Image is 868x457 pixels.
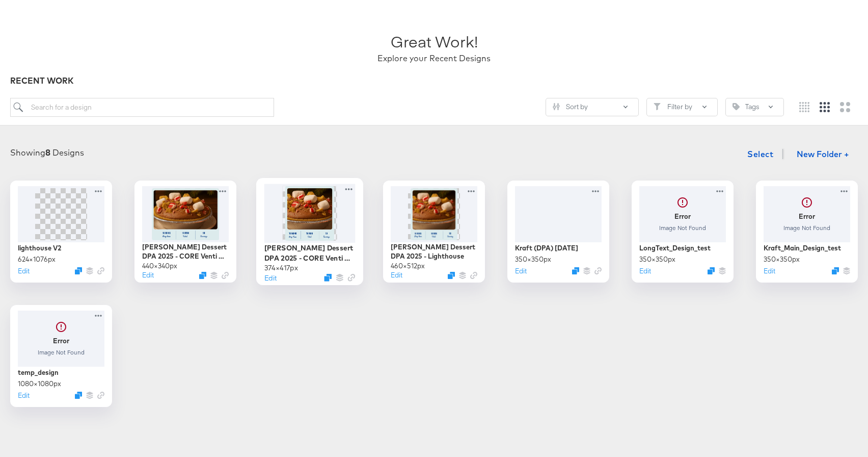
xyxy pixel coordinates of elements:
div: lighthouse V2 [18,243,61,253]
svg: Duplicate [324,274,332,282]
div: 440 × 340 px [142,261,177,271]
svg: Link [348,274,356,282]
svg: Link [470,272,477,279]
div: ErrorImage Not FoundLongText_Design_test350×350pxEditDuplicate [632,181,734,283]
strong: 8 [45,147,50,158]
div: 374 × 417 px [264,263,298,272]
div: RECENT WORK [10,75,858,87]
button: Edit [18,266,30,276]
div: ErrorImage Not Foundtemp_design1080×1080pxEditDuplicate [10,305,112,407]
svg: Medium grid [820,102,830,112]
button: Edit [639,266,651,276]
div: Showing Designs [10,147,84,159]
div: 350 × 350 px [764,255,800,264]
div: 624 × 1076 px [18,255,56,264]
div: temp_design [18,368,59,377]
div: [PERSON_NAME] Dessert DPA 2025 - Lighthouse [391,242,477,261]
div: [PERSON_NAME] Dessert DPA 2025 - CORE Venti Mobile374×417pxEditDuplicate [256,178,363,285]
div: 350 × 350 px [639,255,675,264]
div: [PERSON_NAME] Dessert DPA 2025 - CORE Venti Desktop [142,242,229,261]
button: New Folder + [788,145,858,165]
svg: Link [97,267,104,274]
button: SlidersSort by [546,98,639,116]
button: TagTags [725,98,784,116]
svg: Link [594,267,602,274]
div: LongText_Design_test [639,243,711,253]
svg: Duplicate [708,267,715,274]
svg: Duplicate [448,272,455,279]
svg: Duplicate [75,267,82,274]
div: ErrorImage Not FoundKraft_Main_Design_test350×350pxEditDuplicate [756,181,858,283]
svg: Duplicate [572,267,579,274]
svg: Large grid [840,102,850,112]
div: Great Work! [391,31,478,53]
button: Edit [18,391,30,400]
button: Edit [264,272,277,282]
button: Edit [391,270,402,280]
div: 350 × 350 px [515,255,551,264]
svg: Duplicate [199,272,206,279]
button: Edit [764,266,775,276]
button: Edit [515,266,527,276]
svg: Duplicate [75,392,82,399]
button: Select [743,144,777,164]
svg: Link [222,272,229,279]
div: [PERSON_NAME] Dessert DPA 2025 - Lighthouse460×512pxEditDuplicate [383,181,485,283]
svg: Link [97,392,104,399]
button: FilterFilter by [646,98,718,116]
div: 1080 × 1080 px [18,379,61,389]
input: Search for a design [10,98,274,117]
svg: Small grid [799,102,809,112]
svg: Sliders [553,103,560,110]
div: Kraft (DPA) [DATE]350×350pxEditDuplicate [507,181,609,283]
svg: Filter [654,103,661,110]
svg: Duplicate [832,267,839,274]
div: Kraft_Main_Design_test [764,243,841,253]
div: lighthouse V2624×1076pxEditDuplicate [10,181,112,283]
div: Explore your Recent Designs [377,53,491,64]
svg: Tag [733,103,740,110]
button: Edit [142,270,154,280]
div: [PERSON_NAME] Dessert DPA 2025 - CORE Venti Desktop440×340pxEditDuplicate [134,181,236,283]
span: Select [747,147,773,161]
div: [PERSON_NAME] Dessert DPA 2025 - CORE Venti Mobile [264,243,356,263]
div: Kraft (DPA) [DATE] [515,243,578,253]
div: 460 × 512 px [391,261,425,271]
